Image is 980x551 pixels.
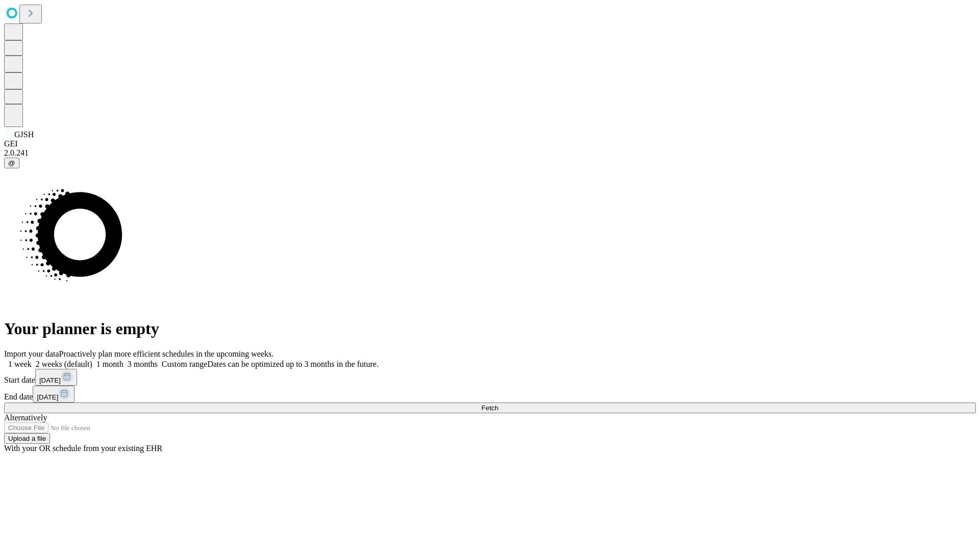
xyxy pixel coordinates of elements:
span: @ [8,159,15,167]
div: 2.0.241 [4,148,976,158]
span: 3 months [128,360,158,368]
span: [DATE] [39,377,61,384]
button: @ [4,158,19,168]
span: Dates can be optimized up to 3 months in the future. [207,360,378,368]
span: GJSH [14,130,34,139]
span: Alternatively [4,413,47,422]
span: 1 week [8,360,32,368]
button: [DATE] [33,386,75,403]
span: Import your data [4,349,59,358]
span: Proactively plan more efficient schedules in the upcoming weeks. [59,349,274,358]
button: Fetch [4,403,976,413]
span: Custom range [162,360,207,368]
button: [DATE] [35,369,77,386]
div: GEI [4,139,976,148]
div: End date [4,386,976,403]
span: Fetch [481,404,498,412]
span: [DATE] [37,393,58,401]
div: Start date [4,369,976,386]
button: Upload a file [4,433,50,444]
span: 2 weeks (default) [36,360,92,368]
h1: Your planner is empty [4,319,976,338]
span: With your OR schedule from your existing EHR [4,444,162,453]
span: 1 month [96,360,124,368]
